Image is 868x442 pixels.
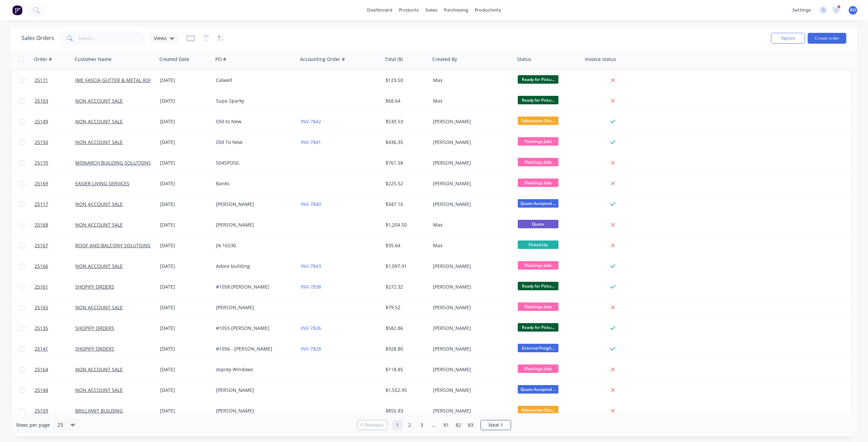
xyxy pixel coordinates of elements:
[216,366,291,373] div: osprey Windows
[35,173,75,194] a: 25169
[160,366,211,373] div: [DATE]
[216,407,291,414] div: [PERSON_NAME]
[481,422,511,428] a: Next page
[160,118,211,125] div: [DATE]
[789,5,814,15] div: settings
[75,387,123,393] a: NON ACCOUNT SALE
[35,215,75,235] a: 25168
[433,304,508,311] div: [PERSON_NAME]
[518,323,558,332] span: Ready for Picku...
[433,222,508,228] div: Max
[16,422,50,428] span: Rows per page
[35,318,75,338] a: 25135
[301,139,321,145] a: INV-7841
[386,263,426,270] div: $1,097.91
[453,420,463,430] a: Page 82
[75,304,123,311] a: NON ACCOUNT SALE
[386,387,426,394] div: $1,552.95
[35,277,75,297] a: 25161
[518,178,558,187] span: Flashings Jobs
[216,98,291,104] div: Supa Sparky
[35,366,48,373] span: 25164
[160,325,211,332] div: [DATE]
[216,160,291,166] div: 5045PO50.
[518,240,558,249] span: Picked Up
[518,282,558,290] span: Ready for Picku...
[75,283,114,290] a: SHOPIFY ORDERS
[301,345,321,352] a: INV-7828
[35,139,48,146] span: 25150
[386,242,426,249] div: $35.64
[433,77,508,84] div: Max
[405,420,415,430] a: Page 2
[364,422,384,428] span: Previous
[472,5,505,15] div: productivity
[433,387,508,394] div: [PERSON_NAME]
[433,242,508,249] div: Max
[386,407,426,414] div: $855.83
[216,345,291,352] div: #1056 - [PERSON_NAME]
[75,407,123,414] a: BRILLYANT BUILDING
[35,91,75,111] a: 25163
[396,5,422,15] div: products
[35,263,48,270] span: 25166
[35,153,75,173] a: 25170
[35,77,48,84] span: 25171
[75,222,123,228] a: NON ACCOUNT SALE
[433,139,508,146] div: [PERSON_NAME]
[386,98,426,104] div: $68.64
[35,297,75,318] a: 25165
[216,242,291,249] div: JN 16530
[35,132,75,152] a: 25150
[160,222,211,228] div: [DATE]
[386,283,426,290] div: $272.32
[392,420,402,430] a: Page 1 is your current page
[160,180,211,187] div: [DATE]
[75,263,123,269] a: NON ACCOUNT SALE
[433,283,508,290] div: [PERSON_NAME]
[422,5,441,15] div: sales
[466,420,476,430] a: Page 83
[35,118,48,125] span: 25149
[35,242,48,249] span: 25167
[771,33,805,44] button: Options
[216,77,291,84] div: Calwell
[75,139,123,145] a: NON ACCOUNT SALE
[160,77,211,84] div: [DATE]
[35,387,48,394] span: 25144
[808,33,846,44] button: Create order
[518,261,558,270] span: Flashings Jobs
[518,75,558,84] span: Ready for Picku...
[429,420,439,430] a: Jump forward
[35,283,48,290] span: 25161
[386,201,426,208] div: $347.16
[35,194,75,214] a: 25117
[357,422,387,428] a: Previous page
[160,139,211,146] div: [DATE]
[160,263,211,270] div: [DATE]
[518,220,558,228] span: Quote
[75,242,151,249] a: ROOF AND BALCONY SOLUTIONS
[35,111,75,132] a: 25149
[216,118,291,125] div: Old to New
[433,160,508,166] div: [PERSON_NAME]
[215,56,226,63] div: PO #
[35,235,75,256] a: 25167
[518,137,558,146] span: Flashings Jobs
[216,263,291,270] div: Adore building
[433,263,508,270] div: [PERSON_NAME]
[12,5,22,15] img: Factory
[433,325,508,332] div: [PERSON_NAME]
[75,56,112,63] div: Customer Name
[433,98,508,104] div: Max
[489,422,499,428] span: Next
[75,98,123,104] a: NON ACCOUNT SALE
[354,420,514,430] ul: Pagination
[518,302,558,311] span: Flashings Jobs
[433,118,508,125] div: [PERSON_NAME]
[386,345,426,352] div: $928.80
[364,5,396,15] a: dashboard
[34,56,52,63] div: Order #
[386,366,426,373] div: $118.85
[433,345,508,352] div: [PERSON_NAME]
